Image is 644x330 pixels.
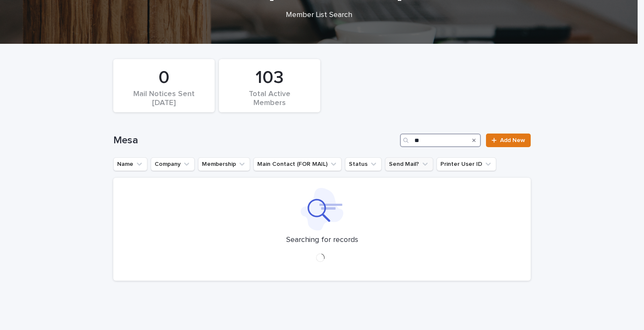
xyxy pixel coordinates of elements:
[128,67,200,88] div: 0
[151,157,195,171] button: Company
[486,134,531,147] a: Add New
[128,90,200,108] div: Mail Notices Sent [DATE]
[345,157,382,171] button: Status
[500,137,525,143] span: Add New
[233,67,306,88] div: 103
[286,236,358,245] p: Searching for records
[149,11,489,20] p: Member List Search
[113,157,147,171] button: Name
[253,157,342,171] button: Main Contact (FOR MAIL)
[385,157,433,171] button: Send Mail?
[437,157,496,171] button: Printer User ID
[233,90,306,108] div: Total Active Members
[113,134,397,147] h1: Mesa
[198,157,250,171] button: Membership
[400,134,481,147] input: Search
